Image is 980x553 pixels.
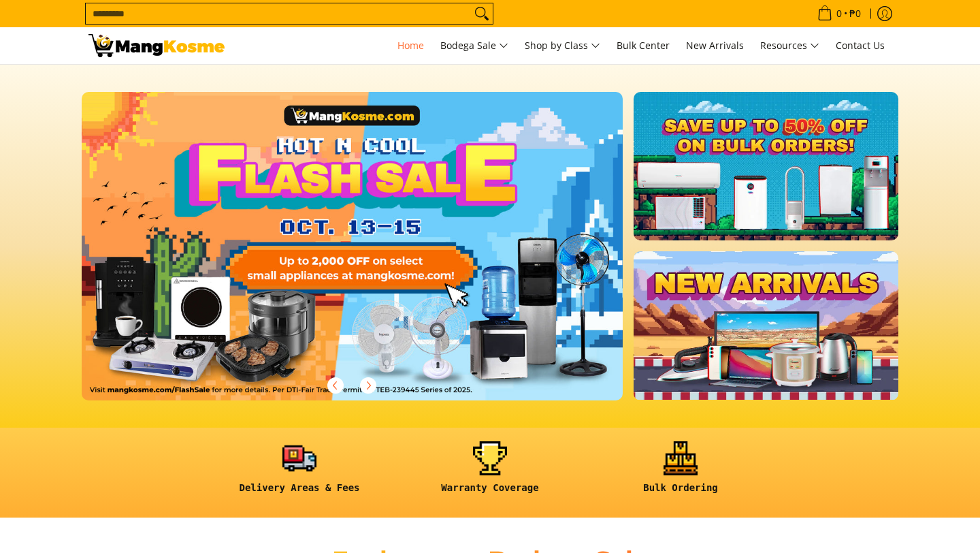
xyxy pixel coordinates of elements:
span: Contact Us [836,39,885,52]
span: Bulk Center [617,39,670,52]
span: • [813,6,865,21]
button: Previous [321,370,350,400]
button: Next [353,370,383,400]
a: <h6><strong>Bulk Ordering</strong></h6> [592,441,769,505]
a: Bulk Center [610,27,676,64]
a: Shop by Class [518,27,607,64]
a: <h6><strong>Delivery Areas & Fees</strong></h6> [211,441,388,505]
a: Home [391,27,431,64]
a: New Arrivals [679,27,751,64]
a: Bodega Sale [434,27,515,64]
a: Contact Us [829,27,892,64]
button: Search [471,3,493,24]
span: 0 [834,9,844,18]
span: Bodega Sale [440,37,508,54]
span: Resources [760,37,819,54]
span: Shop by Class [525,37,600,54]
span: Home [397,39,424,52]
span: ₱0 [847,9,863,18]
a: More [82,92,666,422]
a: Resources [753,27,826,64]
a: <h6><strong>Warranty Coverage</strong></h6> [402,441,578,505]
span: New Arrivals [686,39,744,52]
img: Mang Kosme: Your Home Appliances Warehouse Sale Partner! [88,34,225,57]
nav: Main Menu [238,27,892,64]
